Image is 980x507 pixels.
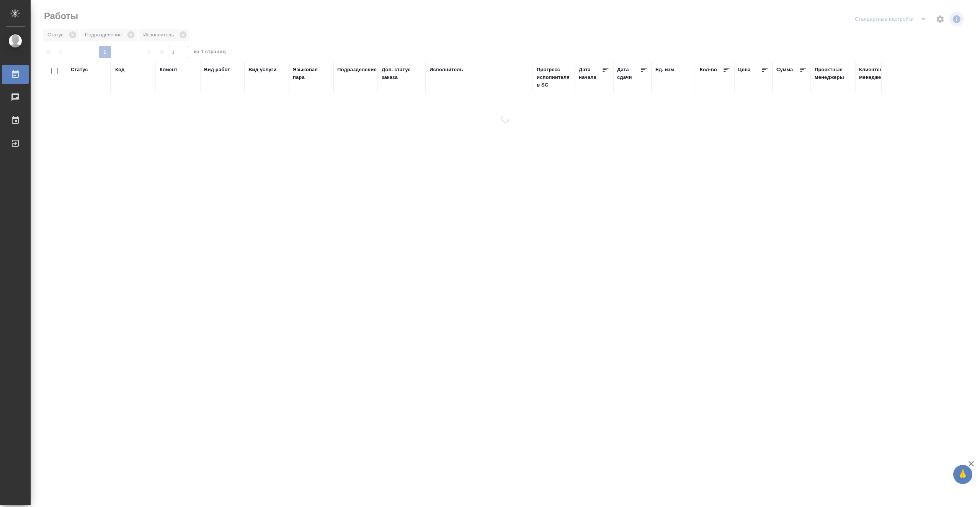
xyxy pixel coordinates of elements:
div: Проектные менеджеры [815,66,851,81]
div: Вид услуги [248,66,277,74]
div: Дата сдачи [617,66,640,81]
div: Вид работ [204,66,230,74]
div: Исполнитель [430,66,463,74]
div: Код [115,66,124,74]
div: Подразделение [337,66,377,74]
div: Сумма [776,66,793,74]
div: Кол-во [700,66,717,74]
div: Прогресс исполнителя в SC [537,66,571,89]
div: Клиент [160,66,177,74]
div: Доп. статус заказа [382,66,422,81]
div: Статус [71,66,88,74]
div: Дата начала [579,66,602,81]
div: Языковая пара [293,66,330,81]
div: Цена [738,66,751,74]
div: Клиентские менеджеры [859,66,896,81]
span: 🙏 [956,466,969,482]
button: 🙏 [953,465,972,484]
div: Ед. изм [655,66,674,74]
